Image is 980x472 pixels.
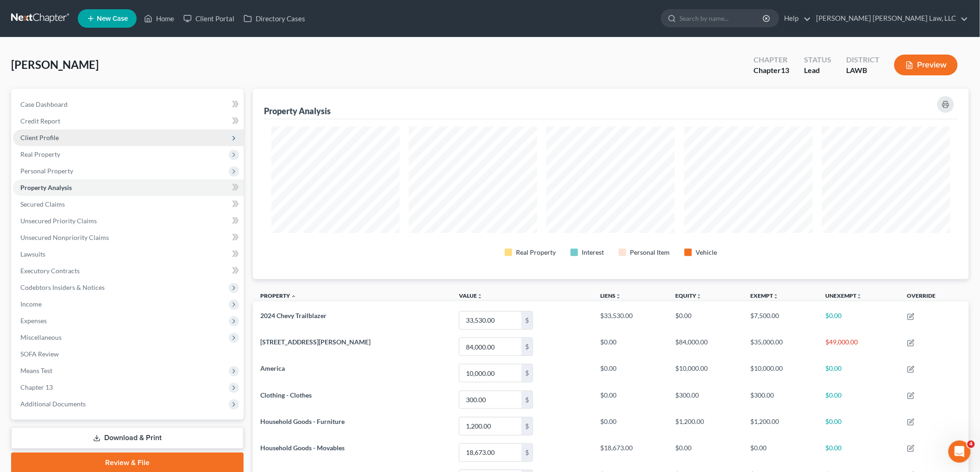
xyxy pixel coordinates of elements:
input: 0.00 [459,417,521,435]
input: 0.00 [459,338,521,356]
span: Secured Claims [20,200,65,208]
span: 4 [967,441,975,448]
td: $10,000.00 [668,360,743,386]
td: $0.00 [818,386,899,413]
div: $ [521,364,533,382]
span: Property Analysis [20,184,72,191]
iframe: Intercom live chat [949,441,971,463]
td: $0.00 [818,307,899,333]
td: $0.00 [593,360,668,386]
div: Vehicle [696,248,717,257]
td: $0.00 [668,439,743,466]
span: Client Profile [20,134,59,141]
span: SOFA Review [20,350,59,358]
div: $ [521,312,533,329]
div: Chapter [754,55,789,65]
a: Exemptunfold_more [750,292,779,299]
a: Unsecured Priority Claims [13,213,244,229]
a: Lawsuits [13,246,244,263]
span: Expenses [20,317,47,325]
a: Help [780,10,811,27]
a: Case Dashboard [13,96,244,113]
div: $ [521,417,533,435]
a: Credit Report [13,113,244,129]
a: Download & Print [11,427,244,449]
input: 0.00 [459,444,521,461]
i: unfold_more [773,294,779,299]
button: Preview [894,55,958,75]
input: 0.00 [459,391,521,409]
input: 0.00 [459,364,521,382]
td: $0.00 [743,439,818,466]
div: Interest [582,248,604,257]
span: Clothing - Clothes [260,391,312,399]
a: [PERSON_NAME] [PERSON_NAME] Law, LLC [812,10,968,27]
i: unfold_more [616,294,621,299]
a: Liensunfold_more [600,292,621,299]
a: Executory Contracts [13,263,244,279]
div: District [846,55,879,65]
td: $0.00 [593,334,668,360]
td: $0.00 [668,307,743,333]
a: Directory Cases [239,10,310,27]
td: $1,200.00 [743,413,818,439]
a: Client Portal [179,10,239,27]
span: Executory Contracts [20,267,80,275]
div: Real Property [516,248,556,257]
a: Property Analysis [13,179,244,196]
span: Unsecured Priority Claims [20,217,97,225]
td: $10,000.00 [743,360,818,386]
span: 2024 Chevy Trailblazer [260,312,327,319]
span: Personal Property [20,167,73,175]
td: $49,000.00 [818,334,899,360]
span: America [260,364,285,372]
td: $300.00 [743,386,818,413]
div: $ [521,338,533,356]
td: $0.00 [818,439,899,466]
div: LAWB [846,65,879,76]
span: Codebtors Insiders & Notices [20,283,105,291]
span: Income [20,300,42,308]
a: Unexemptunfold_more [825,292,862,299]
div: Property Analysis [264,105,331,116]
div: Lead [804,65,831,76]
div: $ [521,391,533,409]
td: $35,000.00 [743,334,818,360]
span: 13 [781,66,789,74]
span: Chapter 13 [20,383,53,391]
span: Credit Report [20,117,60,125]
span: Lawsuits [20,250,45,258]
a: Equityunfold_more [675,292,702,299]
a: Unsecured Nonpriority Claims [13,229,244,246]
span: Unsecured Nonpriority Claims [20,233,109,241]
td: $84,000.00 [668,334,743,360]
td: $18,673.00 [593,439,668,466]
span: Real Property [20,150,60,158]
span: [STREET_ADDRESS][PERSON_NAME] [260,338,371,346]
span: New Case [97,15,128,22]
div: Status [804,55,831,65]
span: [PERSON_NAME] [11,58,99,71]
input: 0.00 [459,312,521,329]
input: Search by name... [679,10,764,27]
i: unfold_more [696,294,702,299]
td: $0.00 [593,386,668,413]
span: Miscellaneous [20,333,62,341]
div: Personal Item [630,248,670,257]
i: unfold_more [477,294,483,299]
a: Home [139,10,179,27]
td: $7,500.00 [743,307,818,333]
span: Household Goods - Furniture [260,417,345,425]
th: Override [900,287,969,307]
td: $0.00 [818,360,899,386]
a: Property expand_less [260,292,296,299]
td: $0.00 [593,413,668,439]
span: Means Test [20,367,52,374]
div: Chapter [754,65,789,76]
a: SOFA Review [13,346,244,362]
td: $1,200.00 [668,413,743,439]
span: Household Goods - Movables [260,444,345,452]
span: Case Dashboard [20,100,68,108]
i: expand_less [291,294,296,299]
td: $300.00 [668,386,743,413]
